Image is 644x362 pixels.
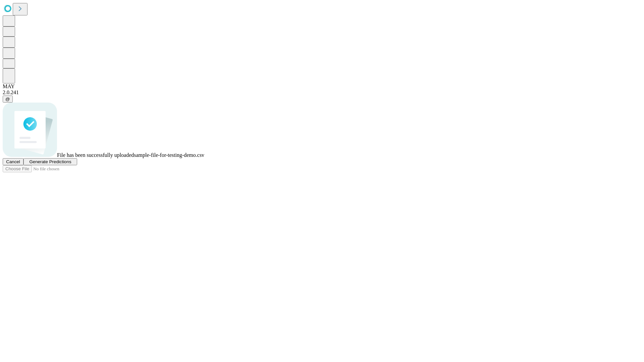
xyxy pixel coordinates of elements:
span: @ [5,97,10,102]
span: Cancel [6,159,20,164]
button: @ [3,96,13,103]
span: File has been successfully uploaded [57,152,134,158]
button: Generate Predictions [23,158,77,165]
div: MAY [3,83,641,89]
span: Generate Predictions [29,159,71,164]
div: 2.0.241 [3,89,641,96]
span: sample-file-for-testing-demo.csv [134,152,204,158]
button: Cancel [3,158,23,165]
